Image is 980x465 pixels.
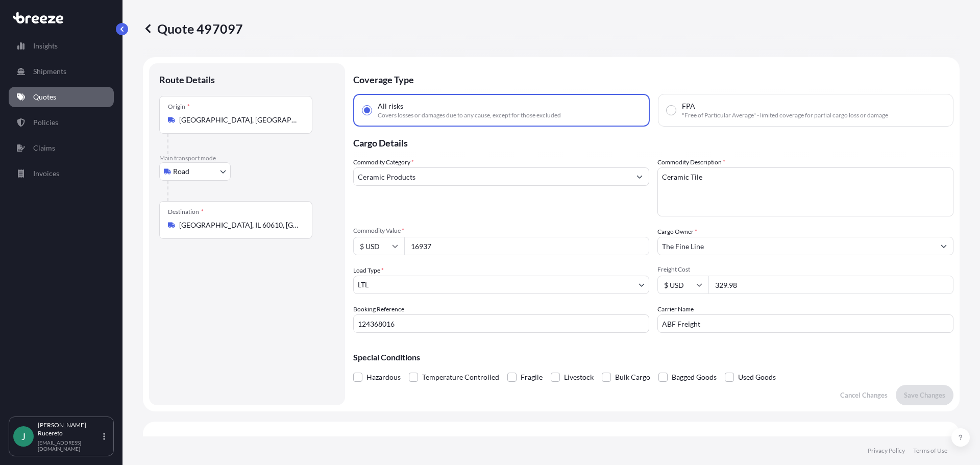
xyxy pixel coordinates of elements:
a: Claims [9,138,114,158]
p: Main transport mode [159,154,335,162]
input: All risksCovers losses or damages due to any cause, except for those excluded [362,106,372,115]
span: Covers losses or damages due to any cause, except for those excluded [378,111,561,119]
a: Privacy Policy [868,447,905,455]
span: Used Goods [738,370,776,385]
button: LTL [353,276,649,294]
a: Quotes [9,87,114,107]
a: Shipments [9,61,114,82]
span: All risks [378,101,403,111]
p: Save Changes [904,390,945,400]
input: Select a commodity type [354,167,630,186]
input: Destination [179,220,300,230]
span: Livestock [564,370,594,385]
label: Cargo Owner [657,227,697,237]
p: Invoices [33,168,59,179]
label: Booking Reference [353,304,404,314]
span: Freight Cost [657,265,953,274]
label: Commodity Category [353,157,414,167]
button: Cancel Changes [832,385,896,405]
span: "Free of Particular Average" - limited coverage for partial cargo loss or damage [682,111,888,119]
p: Route Details [159,74,215,86]
p: [EMAIL_ADDRESS][DOMAIN_NAME] [38,439,101,452]
input: Enter name [657,314,953,333]
a: Insights [9,36,114,56]
input: Enter amount [708,276,953,294]
p: Quotes [33,92,56,102]
label: Commodity Description [657,157,725,167]
p: Special Conditions [353,353,953,361]
p: Cargo Details [353,127,953,157]
input: Full name [658,237,935,255]
p: Policies [33,117,58,128]
button: Show suggestions [935,237,953,255]
p: [PERSON_NAME] Rucereto [38,421,101,437]
button: Show suggestions [630,167,649,186]
span: J [21,431,26,442]
span: Bulk Cargo [615,370,650,385]
p: Cancel Changes [840,390,888,400]
input: FPA"Free of Particular Average" - limited coverage for partial cargo loss or damage [667,106,676,115]
label: Carrier Name [657,304,694,314]
textarea: Ceramic Tile [657,167,953,216]
span: Hazardous [366,370,401,385]
span: LTL [358,280,369,290]
input: Origin [179,115,300,125]
span: Load Type [353,265,384,276]
p: Claims [33,143,55,153]
p: Coverage Type [353,63,953,94]
span: Road [173,166,189,177]
button: Save Changes [896,385,953,405]
button: Select transport [159,162,231,181]
span: Commodity Value [353,227,649,235]
p: Quote 497097 [143,20,243,37]
span: Bagged Goods [672,370,717,385]
a: Policies [9,112,114,133]
p: Shipments [33,66,66,77]
input: Your internal reference [353,314,649,333]
a: Terms of Use [913,447,947,455]
span: Fragile [521,370,543,385]
div: Origin [168,103,190,111]
div: Destination [168,208,204,216]
input: Type amount [404,237,649,255]
span: FPA [682,101,695,111]
span: Temperature Controlled [422,370,499,385]
a: Invoices [9,163,114,184]
p: Insights [33,41,58,51]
